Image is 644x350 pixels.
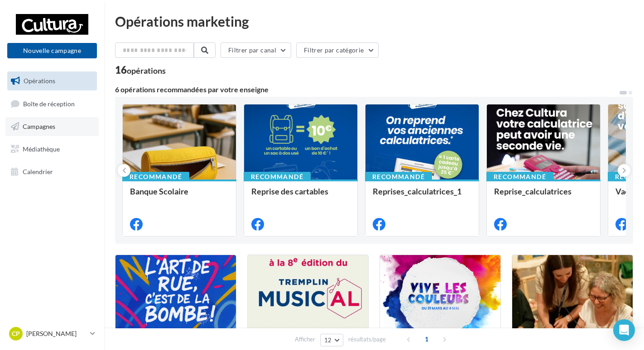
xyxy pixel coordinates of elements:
div: Opérations marketing [115,14,633,28]
span: CP [12,329,20,338]
p: [PERSON_NAME] [26,329,87,338]
a: Boîte de réception [5,94,99,114]
div: opérations [127,66,166,75]
a: Campagnes [5,117,99,136]
div: Recommandé [122,172,189,182]
span: résultats/page [348,335,386,344]
span: Afficher [295,335,315,344]
span: Reprises_calculatrices_1 [373,186,461,196]
span: Opérations [24,77,55,85]
span: Reprise des cartables [251,186,328,196]
div: Open Intercom Messenger [613,319,635,341]
button: 12 [320,334,343,346]
div: Recommandé [486,172,553,182]
span: Reprise_calculatrices [494,186,572,196]
div: 16 [115,65,166,75]
a: Calendrier [5,162,99,181]
a: CP [PERSON_NAME] [7,325,97,342]
div: Recommandé [365,172,432,182]
div: 6 opérations recommandées par votre enseigne [115,86,619,93]
div: Recommandé [244,172,311,182]
a: Opérations [5,71,99,90]
span: 12 [324,336,332,344]
span: Boîte de réception [23,99,75,107]
button: Filtrer par canal [221,43,291,58]
button: Nouvelle campagne [7,43,97,58]
span: Médiathèque [23,145,60,153]
a: Médiathèque [5,140,99,159]
span: Banque Scolaire [130,186,188,196]
span: 1 [419,332,434,346]
button: Filtrer par catégorie [296,43,379,58]
span: Calendrier [23,167,53,175]
span: Campagnes [23,123,55,130]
